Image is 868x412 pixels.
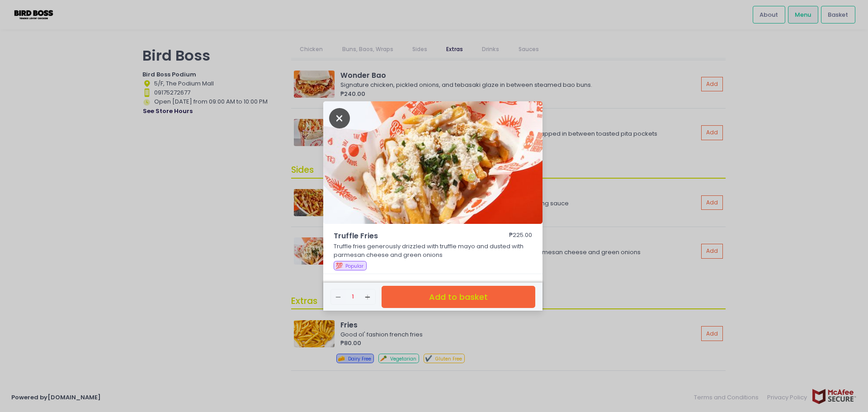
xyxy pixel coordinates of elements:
[334,242,533,260] p: Truffle fries generously drizzled with truffle mayo and dusted with parmesan cheese and green onions
[329,113,350,122] button: Close
[335,261,343,270] span: 💯
[509,231,532,242] div: ₱225.00
[323,101,542,224] img: Truffle Fries
[334,231,483,242] span: Truffle Fries
[345,263,363,270] span: Popular
[382,286,535,308] button: Add to basket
